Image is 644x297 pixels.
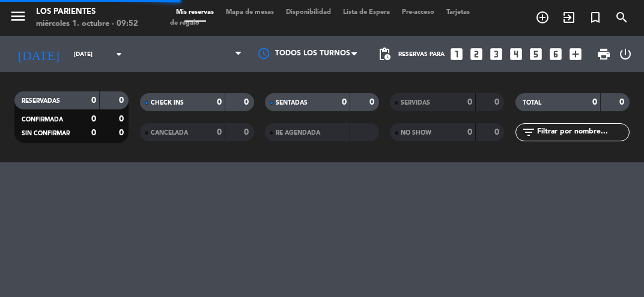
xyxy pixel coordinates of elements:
[369,98,377,106] strong: 0
[615,10,629,25] i: search
[588,10,603,25] i: turned_in_not
[523,100,541,106] span: TOTAL
[119,96,126,105] strong: 0
[618,47,633,61] i: power_settings_new
[119,115,126,123] strong: 0
[276,100,308,106] span: SENTADAS
[401,130,431,136] span: NO SHOW
[217,98,222,106] strong: 0
[91,115,96,123] strong: 0
[170,9,220,16] span: Mis reservas
[36,18,138,30] div: miércoles 1. octubre - 09:52
[112,47,126,61] i: arrow_drop_down
[91,96,96,105] strong: 0
[568,46,583,62] i: add_box
[244,98,251,106] strong: 0
[467,128,472,136] strong: 0
[592,98,597,106] strong: 0
[337,9,396,16] span: Lista de Espera
[528,46,544,62] i: looks_5
[342,98,347,106] strong: 0
[449,46,464,62] i: looks_one
[9,41,68,66] i: [DATE]
[151,100,184,106] span: CHECK INS
[22,98,60,104] span: RESERVADAS
[467,98,472,106] strong: 0
[562,10,576,25] i: exit_to_app
[597,47,611,61] span: print
[220,9,280,16] span: Mapa de mesas
[22,117,63,123] span: CONFIRMADA
[488,46,504,62] i: looks_3
[91,129,96,137] strong: 0
[469,46,484,62] i: looks_two
[494,98,502,106] strong: 0
[36,6,138,18] div: Los Parientes
[119,129,126,137] strong: 0
[217,128,222,136] strong: 0
[619,98,627,106] strong: 0
[244,128,251,136] strong: 0
[398,51,445,58] span: Reservas para
[616,36,635,72] div: LOG OUT
[521,125,536,139] i: filter_list
[535,10,550,25] i: add_circle_outline
[9,7,27,29] button: menu
[276,130,320,136] span: RE AGENDADA
[536,126,629,139] input: Filtrar por nombre...
[151,130,188,136] span: CANCELADA
[396,9,440,16] span: Pre-acceso
[22,130,70,136] span: SIN CONFIRMAR
[401,100,430,106] span: SERVIDAS
[280,9,337,16] span: Disponibilidad
[9,7,27,25] i: menu
[377,47,392,61] span: pending_actions
[508,46,524,62] i: looks_4
[494,128,502,136] strong: 0
[548,46,563,62] i: looks_6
